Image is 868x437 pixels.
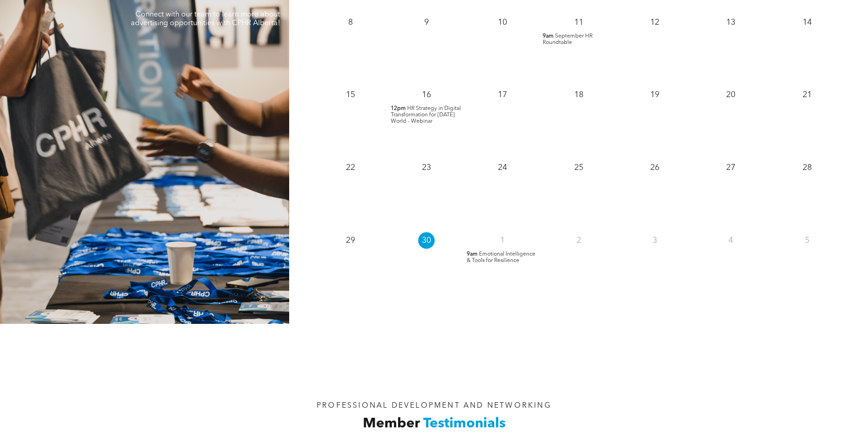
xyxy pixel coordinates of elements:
span: 9am [467,251,478,257]
p: 26 [647,159,663,176]
p: 12 [647,14,663,31]
p: 3 [647,232,663,249]
p: 21 [799,87,815,103]
p: 15 [342,87,359,103]
span: 9am [543,33,554,39]
span: PROFESSIONAL DEVELOPMENT AND NETWORKING [317,402,551,410]
span: Connect with our team to learn more about advertising opportunities with CPHR Alberta! [131,11,280,27]
p: 11 [571,14,587,31]
p: 28 [799,159,815,176]
p: 19 [647,87,663,103]
p: 1 [494,232,511,249]
span: September HR Roundtable [543,33,593,45]
p: 2 [571,232,587,249]
p: 20 [722,87,739,103]
span: Testimonials [423,417,506,431]
p: 22 [342,159,359,176]
p: 30 [418,232,435,249]
p: 13 [722,14,739,31]
p: 17 [494,87,511,103]
p: 8 [342,14,359,31]
p: 18 [571,87,587,103]
p: 25 [571,159,587,176]
span: HR Strategy in Digital Transformation for [DATE] World - Webinar [391,106,461,124]
span: Emotional Intelligence & Tools for Resilience [467,251,535,263]
p: 10 [494,14,511,31]
p: 27 [722,159,739,176]
span: Member [363,417,420,431]
p: 5 [799,232,815,249]
span: 12pm [391,105,406,112]
p: 24 [494,159,511,176]
p: 23 [418,159,435,176]
p: 4 [722,232,739,249]
p: 29 [342,232,359,249]
p: 9 [418,14,435,31]
p: 16 [418,87,435,103]
p: 14 [799,14,815,31]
